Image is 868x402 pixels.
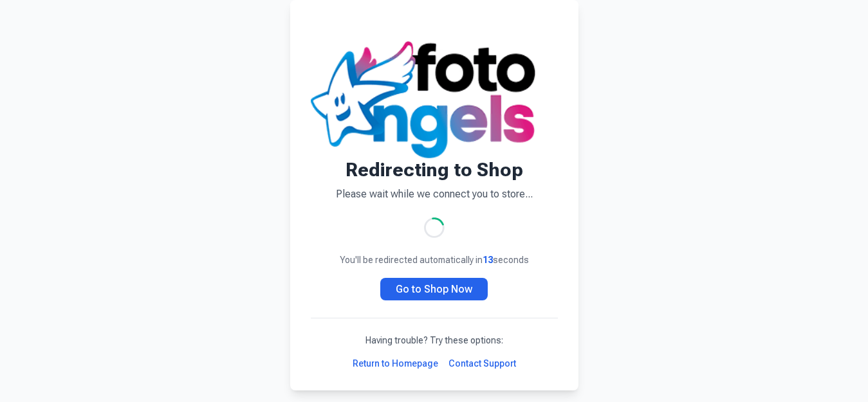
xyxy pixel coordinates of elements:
span: 13 [483,255,493,265]
h1: Redirecting to Shop [311,158,558,181]
p: You'll be redirected automatically in seconds [311,253,558,266]
p: Having trouble? Try these options: [311,334,558,347]
a: Contact Support [448,357,516,370]
a: Return to Homepage [353,357,438,370]
a: Go to Shop Now [380,278,488,300]
p: Please wait while we connect you to store... [311,187,558,202]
